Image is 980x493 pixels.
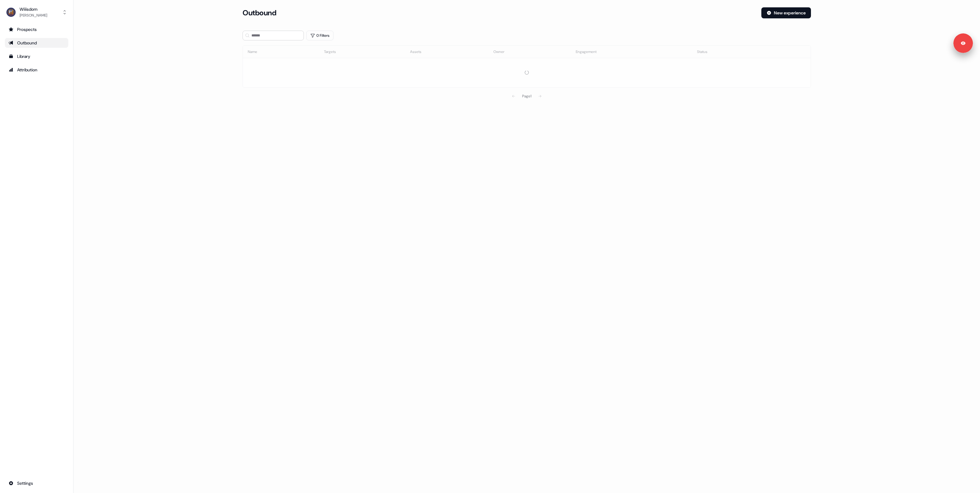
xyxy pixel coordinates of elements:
[9,26,65,32] div: Prospects
[9,40,65,46] div: Outbound
[9,480,65,486] div: Settings
[20,6,47,12] div: Wiiisdom
[306,31,334,40] button: 0 Filters
[20,12,47,18] div: [PERSON_NAME]
[9,53,65,59] div: Library
[9,67,65,73] div: Attribution
[5,38,68,48] a: Go to outbound experience
[5,5,68,20] button: Wiiisdom[PERSON_NAME]
[5,51,68,61] a: Go to templates
[761,7,811,18] button: New experience
[5,65,68,75] a: Go to attribution
[5,24,68,34] a: Go to prospects
[243,8,276,17] h3: Outbound
[5,478,68,488] a: Go to integrations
